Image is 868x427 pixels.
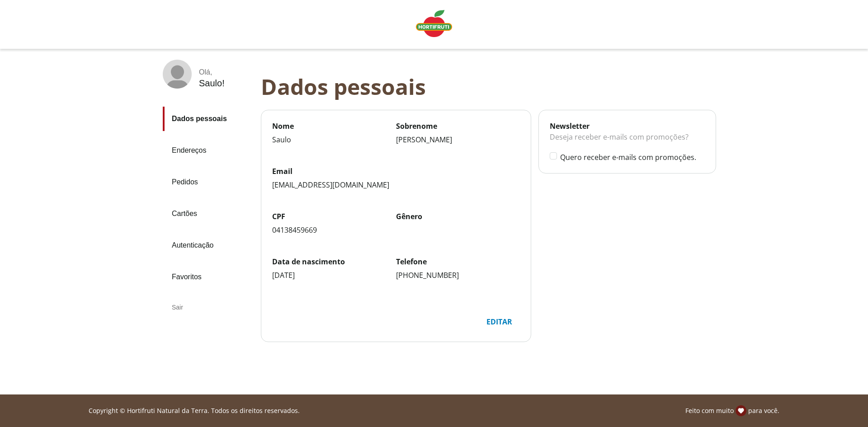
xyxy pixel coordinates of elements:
label: Quero receber e-mails com promoções. [560,152,705,162]
label: Sobrenome [396,121,520,131]
img: Logo [416,10,452,37]
div: Olá , [199,68,225,76]
div: 04138459669 [272,225,396,235]
label: Data de nascimento [272,257,396,267]
a: Pedidos [163,170,254,194]
div: Newsletter [550,121,705,131]
a: Cartões [163,202,254,226]
img: amor [736,405,746,416]
div: [EMAIL_ADDRESS][DOMAIN_NAME] [272,180,520,190]
div: [PHONE_NUMBER] [396,270,520,280]
div: Editar [479,313,519,330]
button: Editar [479,313,520,331]
label: Nome [272,121,396,131]
div: [DATE] [272,270,396,280]
label: Gênero [396,211,520,221]
a: Logo [412,6,456,42]
label: Email [272,166,520,176]
div: Saulo [272,135,396,145]
div: Dados pessoais [261,74,723,99]
a: Favoritos [163,265,254,289]
p: Feito com muito para você. [685,405,779,416]
label: Telefone [396,257,520,267]
p: Copyright © Hortifruti Natural da Terra. Todos os direitos reservados. [89,406,300,415]
label: CPF [272,211,396,221]
a: Dados pessoais [163,107,254,131]
div: Linha de sessão [4,405,864,416]
a: Autenticação [163,233,254,258]
div: Saulo ! [199,78,225,89]
div: [PERSON_NAME] [396,135,520,145]
a: Endereços [163,138,254,163]
div: Sair [163,296,254,318]
div: Deseja receber e-mails com promoções? [550,131,705,152]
